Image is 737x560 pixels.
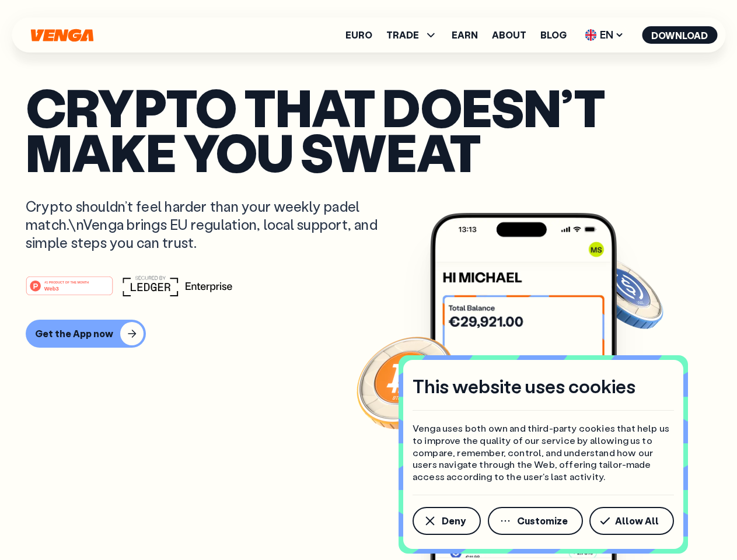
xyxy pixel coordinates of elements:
a: Get the App now [26,320,711,348]
p: Crypto that doesn’t make you sweat [26,85,711,174]
a: Blog [540,30,567,40]
img: USDC coin [582,251,666,335]
button: Customize [488,507,583,535]
p: Crypto shouldn’t feel harder than your weekly padel match.\nVenga brings EU regulation, local sup... [26,197,394,252]
a: Earn [452,30,478,40]
svg: Home [29,29,95,42]
a: #1 PRODUCT OF THE MONTHWeb3 [26,283,113,298]
span: Deny [442,516,466,526]
button: Allow All [589,507,674,535]
span: EN [581,26,628,44]
button: Get the App now [26,320,146,348]
tspan: Web3 [44,285,59,291]
img: Bitcoin [354,330,459,435]
p: Venga uses both own and third-party cookies that help us to improve the quality of our service by... [413,422,674,483]
tspan: #1 PRODUCT OF THE MONTH [44,280,89,283]
a: Euro [345,30,372,40]
button: Download [642,26,717,44]
button: Deny [413,507,481,535]
span: TRADE [386,30,419,40]
span: Customize [517,516,568,526]
a: About [492,30,526,40]
h4: This website uses cookies [413,374,635,398]
span: Allow All [615,516,659,526]
span: TRADE [386,28,438,42]
img: flag-uk [585,29,596,41]
div: Get the App now [35,328,113,339]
